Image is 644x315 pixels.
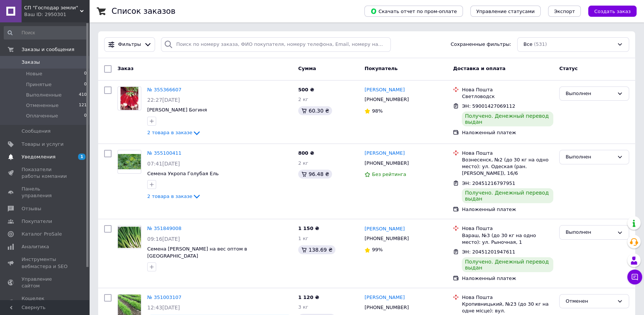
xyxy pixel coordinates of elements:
span: Показатели работы компании [22,166,69,180]
span: 2 товара в заказе [147,193,192,199]
a: № 351003107 [147,294,181,300]
span: Инструменты вебмастера и SEO [22,256,69,270]
a: [PERSON_NAME] [364,226,405,233]
span: Заказы и сообщения [22,46,74,53]
span: Все [524,41,532,48]
span: Управление сайтом [22,276,69,289]
a: 2 товара в заказе [147,193,201,199]
input: Поиск по номеру заказа, ФИО покупателя, номеру телефона, Email, номеру накладной [161,37,391,52]
div: Получено. Денежный перевод выдан [462,111,553,126]
div: [PHONE_NUMBER] [363,95,410,104]
a: Фото товару [117,86,141,110]
span: Фильтры [118,41,141,48]
a: Фото товару [117,150,141,174]
img: Фото товару [118,227,141,248]
span: 07:41[DATE] [147,161,180,167]
a: [PERSON_NAME] [364,150,405,157]
h1: Список заказов [112,7,176,16]
div: Нова Пошта [462,150,553,157]
div: Наложенный платеж [462,275,553,282]
a: Семена [PERSON_NAME] на вес оптом в [GEOGRAPHIC_DATA] [147,246,247,259]
span: 2 кг [298,97,308,102]
span: Товары и услуги [22,141,64,148]
span: Выполненные [26,92,62,98]
span: Принятые [26,81,52,88]
span: ЭН: 20451216797951 [462,180,515,186]
a: № 355100411 [147,150,181,156]
span: 410 [79,92,87,98]
span: Экспорт [554,9,575,14]
span: 2 кг [298,160,308,166]
span: Семена Укропа Голубая Ель [147,171,219,176]
span: Сообщения [22,128,51,135]
div: Получено. Денежный перевод выдан [462,257,553,272]
span: Оплаченные [26,113,58,119]
span: 2 товара в заказе [147,130,192,136]
div: 60.30 ₴ [298,106,332,115]
span: (531) [534,41,547,47]
button: Создать заказ [588,6,637,17]
span: Сохраненные фильтры: [451,41,511,48]
span: 121 [79,102,87,109]
span: 1 120 ₴ [298,294,319,300]
span: Управление статусами [476,9,535,14]
div: [PHONE_NUMBER] [363,234,410,243]
a: [PERSON_NAME] [364,86,405,94]
span: Каталог ProSale [22,231,62,237]
a: [PERSON_NAME] Богиня [147,107,207,113]
input: Поиск [4,26,87,40]
span: Новые [26,70,42,77]
span: Отзывы [22,205,41,212]
div: Нова Пошта [462,225,553,232]
div: [PHONE_NUMBER] [363,158,410,168]
div: Вознесенск, №2 (до 30 кг на одно место): ул. Одеская (ран. [PERSON_NAME]), 16/6 [462,157,553,177]
span: Отмененные [26,102,58,109]
span: Сумма [298,66,316,71]
span: Статус [559,66,578,71]
span: Уведомления [22,154,55,160]
span: Кошелек компании [22,295,69,309]
span: Панель управления [22,186,69,199]
div: Ваш ID: 2950301 [24,11,89,18]
button: Экспорт [548,6,581,17]
a: № 351849008 [147,226,181,231]
a: № 355366607 [147,87,181,92]
img: Фото товару [118,154,141,169]
span: 1 кг [298,236,308,241]
span: Покупатели [22,218,52,225]
span: 0 [84,81,87,88]
span: 3 кг [298,304,308,310]
span: Создать заказ [594,9,631,14]
div: 96.48 ₴ [298,170,332,179]
div: Нова Пошта [462,294,553,301]
span: Заказы [22,59,40,66]
a: [PERSON_NAME] [364,294,405,301]
span: 500 ₴ [298,87,314,92]
span: 09:16[DATE] [147,236,180,242]
span: Заказ [117,66,133,71]
span: 99% [372,247,383,252]
div: Наложенный платеж [462,206,553,213]
a: Фото товару [117,225,141,249]
span: ЭН: 20451201947611 [462,249,515,255]
div: Наложенный платеж [462,129,553,136]
span: Покупатель [364,66,397,71]
span: 12:43[DATE] [147,305,180,311]
a: Создать заказ [581,8,637,14]
button: Скачать отчет по пром-оплате [364,6,463,17]
span: 98% [372,108,383,114]
div: Выполнен [566,153,614,161]
span: ЭН: 59001427069112 [462,103,515,109]
span: Доставка и оплата [453,66,505,71]
span: 1 [78,154,86,160]
span: Без рейтинга [372,171,406,177]
span: 0 [84,70,87,77]
span: 0 [84,113,87,119]
a: 2 товара в заказе [147,130,201,135]
span: Скачать отчет по пром-оплате [370,8,457,15]
button: Управление статусами [470,6,541,17]
div: Вараш, №3 (до 30 кг на одно место): ул. Рыночная, 1 [462,232,553,246]
span: 1 150 ₴ [298,226,319,231]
